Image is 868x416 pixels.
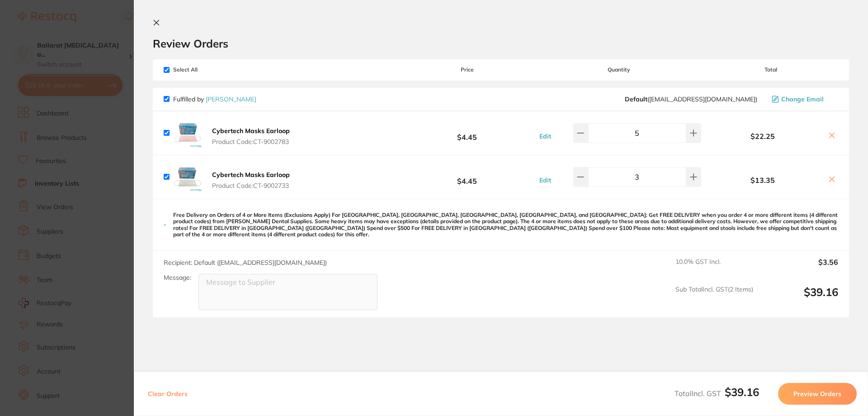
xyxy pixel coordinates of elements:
button: Edit [537,132,554,140]
a: [PERSON_NAME] [206,95,256,103]
span: Total [703,67,838,73]
b: $39.16 [725,385,759,399]
output: $39.16 [760,286,838,311]
span: Recipient: Default ( [EMAIL_ADDRESS][DOMAIN_NAME] ) [164,258,327,267]
button: Edit [537,176,554,184]
button: Cybertech Masks Earloop Product Code:CT-9002783 [209,127,292,146]
p: Fulfilled by [173,96,256,103]
span: Select All [164,67,254,73]
b: Default [625,95,647,103]
button: Cybertech Masks Earloop Product Code:CT-9002733 [209,171,292,190]
span: save@adamdental.com.au [625,96,757,103]
h2: Review Orders [153,37,849,50]
label: Message: [164,274,191,282]
span: Product Code: CT-9002733 [212,182,290,189]
p: Free Delivery on Orders of 4 or More Items (Exclusions Apply) For [GEOGRAPHIC_DATA], [GEOGRAPHIC_... [173,212,838,238]
b: Cybertech Masks Earloop [212,171,290,179]
span: Product Code: CT-9002783 [212,138,290,145]
button: Change Email [769,95,838,103]
span: Change Email [781,96,824,103]
b: Cybertech Masks Earloop [212,127,290,135]
span: Total Incl. GST [675,389,759,398]
img: emgyN2xlZQ [173,163,202,191]
span: Sub Total Incl. GST ( 2 Items) [675,286,753,311]
b: $13.35 [703,176,822,184]
b: $22.25 [703,132,822,140]
span: Quantity [535,67,703,73]
b: $4.45 [400,124,534,141]
span: 10.0 % GST Incl. [675,258,753,278]
output: $3.56 [760,258,838,278]
button: Clear Orders [145,383,190,405]
img: aXN3M3R2cg [173,119,202,148]
button: Preview Orders [778,383,857,405]
b: $4.45 [400,168,534,185]
span: Price [400,67,534,73]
